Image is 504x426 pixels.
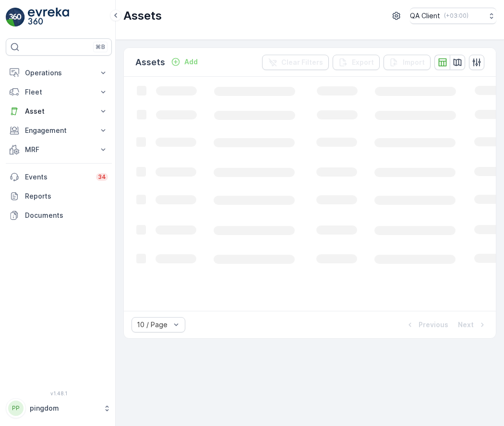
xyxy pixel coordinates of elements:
[98,173,106,181] p: 34
[6,390,112,396] span: v 1.48.1
[444,12,468,20] p: ( +03:00 )
[410,11,440,21] p: QA Client
[457,319,488,331] button: Next
[123,8,162,24] p: Assets
[25,172,90,182] p: Events
[281,58,323,67] p: Clear Filters
[25,106,93,116] p: Asset
[6,187,112,206] a: Reports
[25,87,93,97] p: Fleet
[25,68,93,78] p: Operations
[25,126,93,135] p: Engagement
[404,319,449,331] button: Previous
[403,58,425,67] p: Import
[262,55,329,70] button: Clear Filters
[28,8,69,27] img: logo_light-DOdMpM7g.png
[96,43,105,51] p: ⌘B
[6,83,112,102] button: Fleet
[167,56,202,68] button: Add
[8,401,24,416] div: PP
[458,320,474,330] p: Next
[6,206,112,225] a: Documents
[25,145,93,154] p: MRF
[135,56,165,69] p: Assets
[352,58,374,67] p: Export
[25,191,108,201] p: Reports
[419,320,448,330] p: Previous
[333,55,380,70] button: Export
[6,8,25,27] img: logo
[410,8,496,24] button: QA Client(+03:00)
[184,57,198,67] p: Add
[6,167,112,187] a: Events34
[6,140,112,159] button: MRF
[6,63,112,83] button: Operations
[6,102,112,121] button: Asset
[25,211,108,220] p: Documents
[6,121,112,140] button: Engagement
[384,55,431,70] button: Import
[30,403,98,413] p: pingdom
[6,398,112,418] button: PPpingdom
